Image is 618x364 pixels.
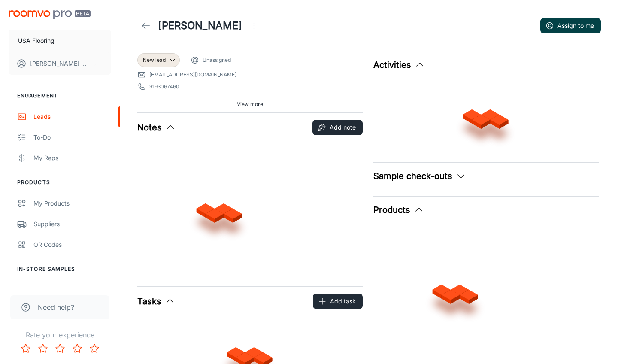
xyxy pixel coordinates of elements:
[137,121,176,134] button: Notes
[33,219,111,229] div: Suppliers
[149,83,179,91] a: 9193067460
[373,170,466,182] button: Sample check-outs
[18,36,55,45] p: USA Flooring
[33,133,111,142] div: To-do
[9,30,111,52] button: USA Flooring
[33,153,111,163] div: My Reps
[149,71,236,79] a: [EMAIL_ADDRESS][DOMAIN_NAME]
[245,17,263,34] button: Open menu
[51,340,69,357] button: Rate 3 star
[33,112,111,121] div: Leads
[233,98,267,111] button: View more
[373,203,424,216] button: Products
[313,294,363,309] button: Add task
[34,340,51,357] button: Rate 2 star
[540,18,601,33] button: Assign to me
[9,52,111,75] button: [PERSON_NAME] Worthington
[69,340,86,357] button: Rate 4 star
[9,10,91,19] img: Roomvo PRO Beta
[137,295,175,308] button: Tasks
[312,120,363,135] button: Add note
[86,340,103,357] button: Rate 5 star
[203,56,231,64] span: Unassigned
[17,340,34,357] button: Rate 1 star
[237,100,263,108] span: View more
[33,199,111,208] div: My Products
[158,18,242,33] h1: [PERSON_NAME]
[38,302,74,312] span: Need help?
[373,58,425,71] button: Activities
[30,59,91,68] p: [PERSON_NAME] Worthington
[7,330,113,340] p: Rate your experience
[137,53,180,67] div: New lead
[33,240,111,249] div: QR Codes
[143,56,166,64] span: New lead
